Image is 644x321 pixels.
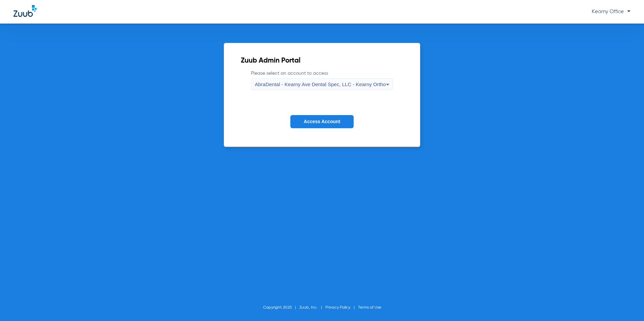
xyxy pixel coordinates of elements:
a: Privacy Policy [325,306,350,310]
li: Zuub, Inc. [299,304,325,311]
span: Access Account [304,119,340,124]
h2: Zuub Admin Portal [241,58,403,64]
iframe: Chat Widget [610,289,644,321]
button: Access Account [290,115,354,128]
img: Zuub Logo [13,5,37,17]
label: Please select an account to access [251,70,393,90]
a: Terms of Use [358,306,381,310]
li: Copyright 2025 [263,304,299,311]
span: AbraDental - Kearny Ave Dental Spec, LLC - Kearny Ortho [255,81,386,87]
span: Kearny Office [592,9,631,14]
